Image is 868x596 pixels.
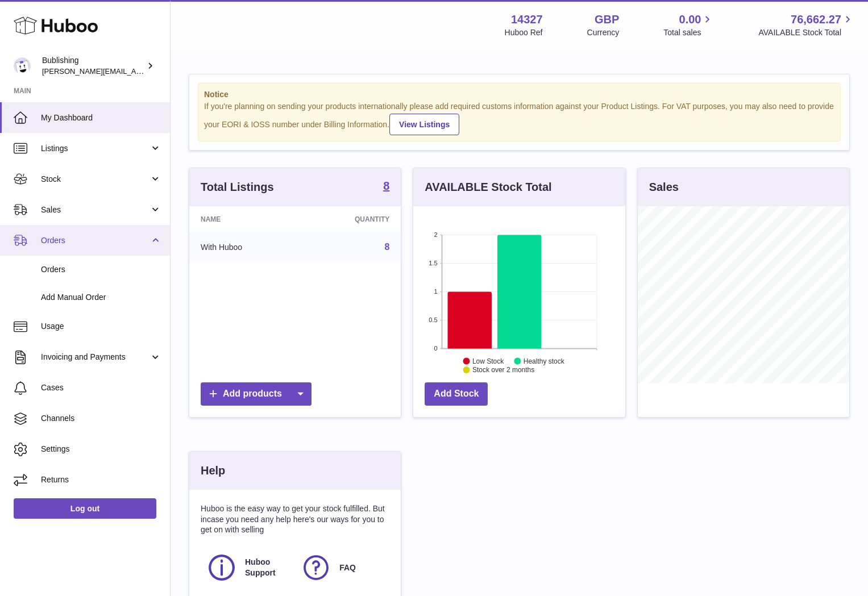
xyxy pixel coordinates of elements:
span: Stock [41,174,149,185]
span: Add Manual Order [41,292,161,303]
span: Channels [41,413,161,424]
text: Healthy stock [524,357,565,365]
span: AVAILABLE Stock Total [758,27,854,38]
span: Total sales [663,27,714,38]
span: 0.00 [679,12,701,27]
strong: 14327 [511,12,543,27]
h3: Sales [649,180,679,195]
a: View Listings [389,114,459,135]
th: Quantity [301,206,401,232]
text: 0 [434,345,438,352]
text: 0.5 [429,316,438,323]
text: Stock over 2 months [472,366,534,374]
h3: Help [201,463,225,478]
th: Name [189,206,301,232]
div: Huboo Ref [505,27,543,38]
p: Huboo is the easy way to get your stock fulfilled. But incase you need any help here's our ways f... [201,503,389,536]
span: Invoicing and Payments [41,352,149,362]
a: Log out [14,498,156,519]
a: 8 [383,180,389,194]
span: My Dashboard [41,112,161,123]
strong: GBP [595,12,619,27]
span: Sales [41,205,149,215]
span: Listings [41,143,149,154]
div: Currency [587,27,620,38]
text: 2 [434,231,438,238]
span: Usage [41,321,161,332]
a: 0.00 Total sales [663,12,714,38]
td: With Huboo [189,232,301,262]
text: 1 [434,288,438,295]
a: 76,662.27 AVAILABLE Stock Total [758,12,854,38]
div: Bublishing [42,55,144,77]
h3: AVAILABLE Stock Total [425,180,551,195]
a: 8 [384,242,389,252]
a: Add products [201,382,312,406]
div: If you're planning on sending your products internationally please add required customs informati... [204,101,834,135]
a: Add Stock [425,382,488,406]
span: FAQ [339,562,356,573]
span: Orders [41,264,161,275]
h3: Total Listings [201,180,274,195]
a: FAQ [301,552,384,583]
span: Cases [41,382,161,393]
span: 76,662.27 [791,12,841,27]
span: Returns [41,474,161,485]
span: Settings [41,444,161,455]
strong: 8 [383,180,389,191]
strong: Notice [204,89,834,100]
a: Huboo Support [206,552,289,583]
span: Orders [41,235,149,246]
span: [PERSON_NAME][EMAIL_ADDRESS][DOMAIN_NAME] [42,66,228,76]
span: Huboo Support [245,557,288,578]
text: Low Stock [472,357,504,365]
img: hamza@bublishing.com [14,57,31,74]
text: 1.5 [429,260,438,266]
